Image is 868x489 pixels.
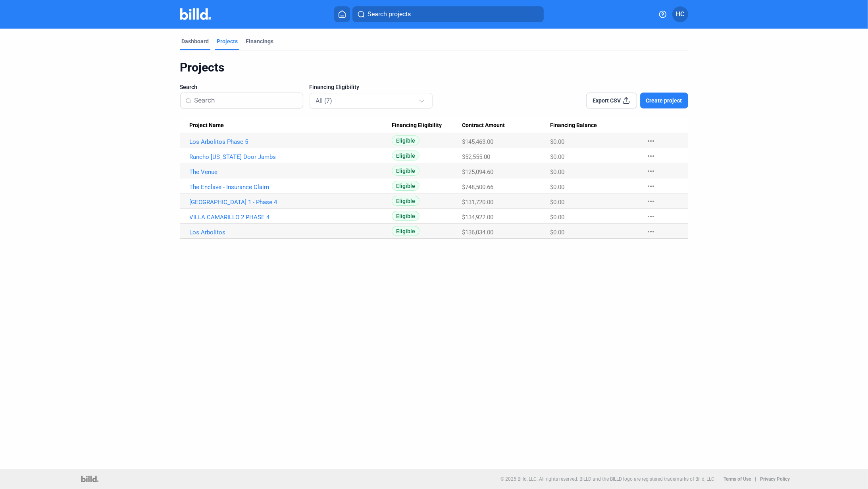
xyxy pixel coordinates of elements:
[646,182,656,191] mat-icon: more_horiz
[462,153,491,160] span: $52,555.00
[190,138,392,145] a: Los Arbolitos Phase 5
[462,199,494,206] span: $131,720.00
[646,197,656,206] mat-icon: more_horiz
[462,184,494,191] span: $748,500.66
[755,476,756,482] p: |
[190,199,392,206] a: [GEOGRAPHIC_DATA] 1 - Phase 4
[462,138,494,145] span: $145,463.00
[646,97,682,104] span: Create project
[550,214,564,221] span: $0.00
[462,214,494,221] span: $134,922.00
[462,168,494,176] span: $125,094.60
[190,122,224,129] span: Project Name
[392,135,420,145] span: Eligible
[392,151,420,160] span: Eligible
[392,122,462,129] div: Financing Eligibility
[352,6,544,22] button: Search projects
[190,229,392,236] a: Los Arbolitos
[190,122,392,129] div: Project Name
[180,8,212,20] img: Billd Company Logo
[676,10,684,19] span: HC
[550,229,564,236] span: $0.00
[550,168,564,176] span: $0.00
[760,476,790,482] b: Privacy Policy
[550,184,564,191] span: $0.00
[190,184,392,191] a: The Enclave - Insurance Claim
[724,476,751,482] b: Terms of Use
[462,122,505,129] span: Contract Amount
[550,199,564,206] span: $0.00
[180,60,688,75] div: Projects
[462,122,550,129] div: Contract Amount
[246,37,274,45] div: Financings
[646,136,656,146] mat-icon: more_horiz
[640,93,688,108] button: Create project
[550,153,564,160] span: $0.00
[392,211,420,221] span: Eligible
[190,214,392,221] a: VILLA CAMARILLO 2 PHASE 4
[646,151,656,161] mat-icon: more_horiz
[368,10,411,19] span: Search projects
[217,37,238,45] div: Projects
[646,227,656,236] mat-icon: more_horiz
[392,122,442,129] span: Financing Eligibility
[182,37,209,45] div: Dashboard
[392,196,420,206] span: Eligible
[646,212,656,221] mat-icon: more_horiz
[646,166,656,176] mat-icon: more_horiz
[593,97,621,104] span: Export CSV
[392,166,420,176] span: Eligible
[180,83,198,91] span: Search
[392,226,420,236] span: Eligible
[550,138,564,145] span: $0.00
[190,168,392,176] a: The Venue
[550,122,597,129] span: Financing Balance
[194,92,298,109] input: Search
[81,476,98,482] img: logo
[672,6,688,22] button: HC
[190,153,392,160] a: Rancho [US_STATE] Door Jambs
[316,97,333,104] mat-select-trigger: All (7)
[586,93,637,108] button: Export CSV
[500,476,716,482] p: © 2025 Billd, LLC. All rights reserved. BILLD and the BILLD logo are registered trademarks of Bil...
[392,181,420,191] span: Eligible
[550,122,638,129] div: Financing Balance
[310,83,360,91] span: Financing Eligibility
[462,229,494,236] span: $136,034.00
